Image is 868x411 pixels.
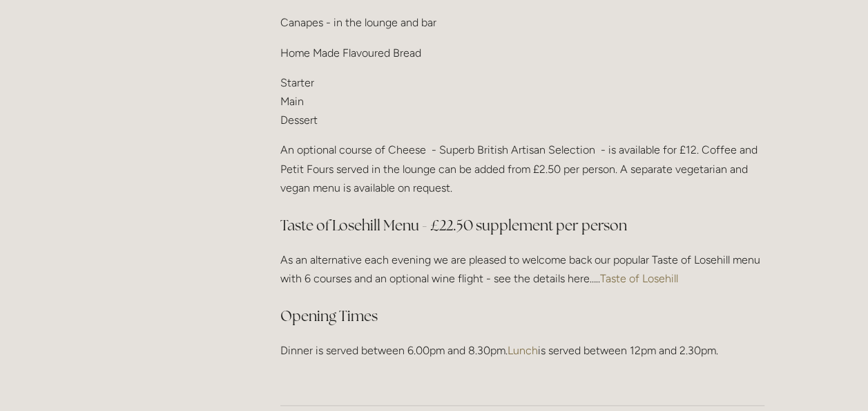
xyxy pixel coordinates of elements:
a: Taste of Losehill [600,272,678,285]
p: As an alternative each evening we are pleased to welcome back our popular Taste of Losehill menu ... [280,250,764,288]
p: Starter Main Dessert [280,73,764,130]
p: An optional course of Cheese - Superb British Artisan Selection - is available for £12. Coffee an... [280,140,764,197]
p: Canapes - in the lounge and bar [280,13,764,32]
h3: Opening Times [280,302,764,330]
a: Lunch [508,344,538,357]
h3: Taste of Losehill Menu - £22.50 supplement per person [280,212,764,239]
p: Dinner is served between 6.00pm and 8.30pm. is served between 12pm and 2.30pm. [280,341,764,360]
p: Home Made Flavoured Bread [280,44,764,62]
